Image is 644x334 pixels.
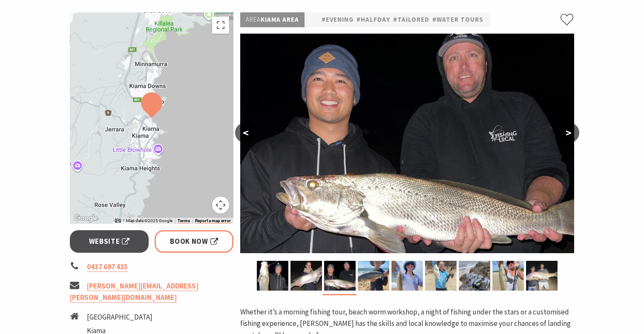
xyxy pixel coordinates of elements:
[257,261,288,291] img: Mullaway
[212,17,229,34] button: Toggle fullscreen view
[322,14,354,25] a: #Evening
[324,261,356,291] img: Mullaway
[393,14,429,25] a: #tailored
[432,14,483,25] a: #Water Tours
[425,261,457,291] img: Bream
[115,218,121,224] button: Keyboard shortcuts
[240,12,305,27] p: Kiama Area
[87,262,128,272] a: 0437 697 435
[246,15,261,23] span: Area
[391,261,423,291] img: Sand Whiting
[558,123,579,143] button: >
[70,281,198,303] a: [PERSON_NAME][EMAIL_ADDRESS][PERSON_NAME][DOMAIN_NAME]
[358,261,389,291] img: Salmon
[72,213,100,224] a: Open this area in Google Maps (opens a new window)
[235,123,256,143] button: <
[70,230,149,253] a: Website
[356,14,390,25] a: #halfday
[126,218,172,223] span: Map data ©2025 Google
[240,34,574,253] img: Mullaway
[89,236,130,247] span: Website
[459,261,490,291] img: Squid
[170,236,218,247] span: Book Now
[195,218,231,223] a: Report a map error
[178,218,190,223] a: Terms (opens in new tab)
[212,197,229,214] button: Map camera controls
[492,261,524,291] img: Sand Whiting
[155,230,233,253] a: Book Now
[72,213,100,224] img: Google
[526,261,558,291] img: Dewfish
[87,311,170,323] li: [GEOGRAPHIC_DATA]
[290,261,322,291] img: Mullaway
